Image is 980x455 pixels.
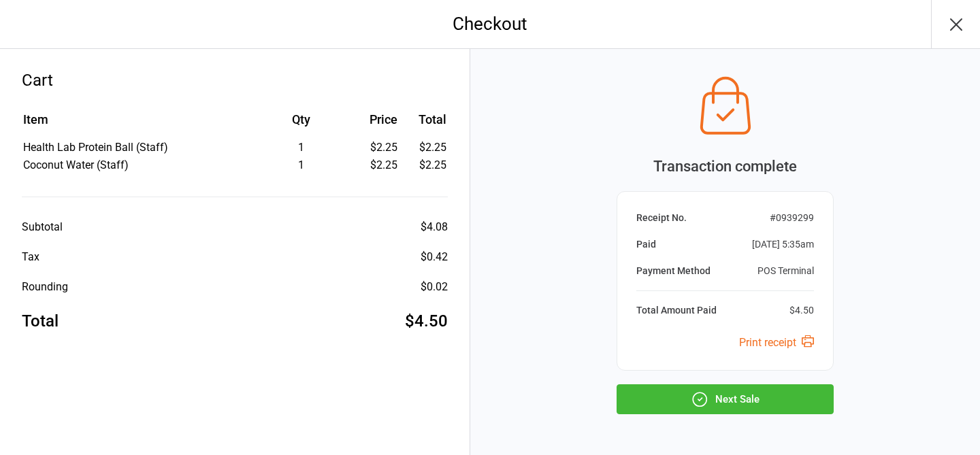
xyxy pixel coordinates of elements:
[789,303,814,318] div: $4.50
[617,384,834,414] button: Next Sale
[421,279,448,295] div: $0.02
[403,139,447,156] td: $2.25
[636,237,656,252] div: Paid
[752,237,814,252] div: [DATE] 5:35am
[636,303,717,318] div: Total Amount Paid
[739,336,814,349] a: Print receipt
[351,110,397,129] div: Price
[421,219,448,235] div: $4.08
[23,158,129,171] span: Coconut Water (Staff)
[405,309,448,333] div: $4.50
[617,155,834,178] div: Transaction complete
[636,264,710,278] div: Payment Method
[22,279,68,295] div: Rounding
[22,219,63,235] div: Subtotal
[351,139,397,156] div: $2.25
[22,68,448,92] div: Cart
[23,110,252,138] th: Item
[253,139,350,156] div: 1
[770,211,814,225] div: # 0939299
[403,157,447,173] td: $2.25
[757,264,814,278] div: POS Terminal
[351,157,397,173] div: $2.25
[253,110,350,138] th: Qty
[403,110,447,138] th: Total
[22,309,59,333] div: Total
[421,249,448,265] div: $0.42
[22,249,39,265] div: Tax
[23,141,168,154] span: Health Lab Protein Ball (Staff)
[253,157,350,173] div: 1
[636,211,687,225] div: Receipt No.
